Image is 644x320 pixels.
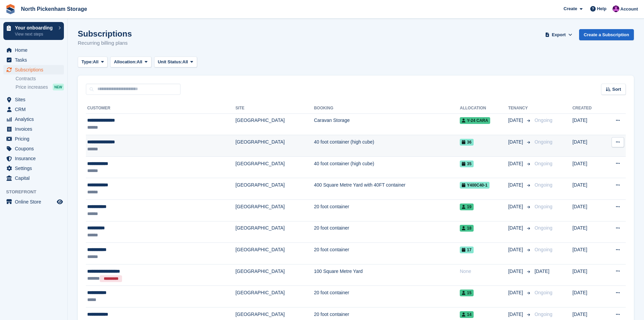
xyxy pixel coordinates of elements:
[460,117,490,124] span: Y-24 Cara
[508,203,524,210] span: [DATE]
[508,268,524,275] span: [DATE]
[534,204,552,209] span: Ongoing
[314,113,460,135] td: Caravan Storage
[3,55,64,65] a: menu
[15,173,55,183] span: Capital
[3,124,64,134] a: menu
[93,59,99,65] span: All
[235,135,314,157] td: [GEOGRAPHIC_DATA]
[235,243,314,264] td: [GEOGRAPHIC_DATA]
[235,264,314,286] td: [GEOGRAPHIC_DATA]
[572,221,603,243] td: [DATE]
[78,57,108,68] button: Type: All
[53,84,64,90] div: NEW
[612,86,621,93] span: Sort
[534,247,552,252] span: Ongoing
[16,83,64,91] a: Price increases NEW
[534,118,552,123] span: Ongoing
[508,117,524,124] span: [DATE]
[508,103,532,114] th: Tenancy
[235,156,314,178] td: [GEOGRAPHIC_DATA]
[235,178,314,200] td: [GEOGRAPHIC_DATA]
[572,178,603,200] td: [DATE]
[137,59,142,65] span: All
[16,76,64,82] a: Contracts
[534,139,552,145] span: Ongoing
[508,311,524,318] span: [DATE]
[460,311,473,318] span: 14
[15,124,55,134] span: Invoices
[154,57,197,68] button: Unit Status: All
[3,22,64,40] a: Your onboarding View next steps
[314,264,460,286] td: 100 Square Metre Yard
[552,31,566,38] span: Export
[460,161,473,167] span: 35
[314,286,460,307] td: 20 foot container
[314,156,460,178] td: 40 foot container (high cube)
[572,243,603,264] td: [DATE]
[235,286,314,307] td: [GEOGRAPHIC_DATA]
[235,113,314,135] td: [GEOGRAPHIC_DATA]
[572,156,603,178] td: [DATE]
[3,65,64,74] a: menu
[460,268,508,275] div: None
[3,45,64,55] a: menu
[3,114,64,124] a: menu
[235,221,314,243] td: [GEOGRAPHIC_DATA]
[460,204,473,210] span: 19
[3,154,64,163] a: menu
[15,164,55,173] span: Settings
[314,243,460,264] td: 20 foot container
[534,312,552,317] span: Ongoing
[544,29,574,40] button: Export
[572,286,603,307] td: [DATE]
[183,59,188,65] span: All
[5,4,16,14] img: stora-icon-8386f47178a22dfd0bd8f6a31ec36ba5ce8667c1dd55bd0f319d3a0aa187defe.svg
[3,144,64,153] a: menu
[508,289,524,296] span: [DATE]
[3,164,64,173] a: menu
[15,105,55,114] span: CRM
[460,182,490,189] span: Y400C40-1
[235,103,314,114] th: Site
[78,39,132,47] p: Recurring billing plans
[314,200,460,221] td: 20 foot container
[15,134,55,144] span: Pricing
[534,290,552,295] span: Ongoing
[508,246,524,253] span: [DATE]
[460,290,473,296] span: 15
[86,103,235,114] th: Customer
[572,264,603,286] td: [DATE]
[534,225,552,231] span: Ongoing
[3,105,64,114] a: menu
[572,200,603,221] td: [DATE]
[620,6,638,13] span: Account
[15,95,55,104] span: Sites
[564,5,577,12] span: Create
[572,135,603,157] td: [DATE]
[613,5,619,12] img: James Gulliver
[508,138,524,146] span: [DATE]
[572,103,603,114] th: Created
[534,161,552,166] span: Ongoing
[81,59,93,65] span: Type:
[78,29,132,38] h1: Subscriptions
[15,197,55,207] span: Online Store
[460,225,473,232] span: 18
[314,135,460,157] td: 40 foot container (high cube)
[460,139,473,146] span: 36
[15,65,55,74] span: Subscriptions
[15,154,55,163] span: Insurance
[314,221,460,243] td: 20 foot container
[534,269,549,274] span: [DATE]
[314,178,460,200] td: 400 Square Metre Yard with 40FT container
[158,59,183,65] span: Unit Status:
[3,95,64,104] a: menu
[534,182,552,188] span: Ongoing
[579,29,634,40] a: Create a Subscription
[16,84,48,90] span: Price increases
[460,103,508,114] th: Allocation
[15,144,55,153] span: Coupons
[597,5,606,12] span: Help
[460,247,473,253] span: 17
